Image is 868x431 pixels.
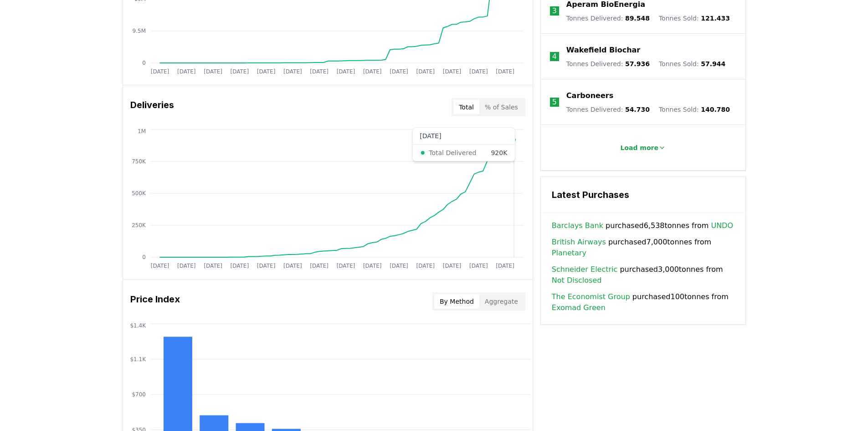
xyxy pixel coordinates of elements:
[552,237,606,248] a: British Airways
[132,28,145,34] tspan: 9.5M
[130,98,174,116] h3: Deliveries
[142,254,146,260] tspan: 0
[177,263,195,269] tspan: [DATE]
[310,68,329,75] tspan: [DATE]
[130,322,146,329] tspan: $1.4K
[442,68,461,75] tspan: [DATE]
[283,68,302,75] tspan: [DATE]
[701,106,730,113] span: 140.780
[132,222,146,228] tspan: 250K
[659,14,730,23] p: Tonnes Sold :
[479,294,524,309] button: Aggregate
[552,264,734,286] span: purchased 3,000 tonnes from
[625,60,650,68] span: 57.936
[336,263,355,269] tspan: [DATE]
[453,100,479,114] button: Total
[552,275,602,286] a: Not Disclosed
[552,264,617,275] a: Schneider Electric
[552,220,733,231] span: purchased 6,538 tonnes from
[257,68,275,75] tspan: [DATE]
[701,15,730,22] span: 121.433
[132,158,146,165] tspan: 750K
[442,263,461,269] tspan: [DATE]
[132,190,146,197] tspan: 500K
[469,263,488,269] tspan: [DATE]
[363,263,381,269] tspan: [DATE]
[257,263,275,269] tspan: [DATE]
[659,105,730,114] p: Tonnes Sold :
[701,60,725,68] span: 57.944
[625,15,650,22] span: 89.548
[416,68,435,75] tspan: [DATE]
[434,294,479,309] button: By Method
[310,263,329,269] tspan: [DATE]
[552,188,734,202] h3: Latest Purchases
[130,292,180,311] h3: Price Index
[552,237,734,259] span: purchased 7,000 tonnes from
[130,356,146,363] tspan: $1.1K
[132,391,146,398] tspan: $700
[479,100,524,114] button: % of Sales
[416,263,435,269] tspan: [DATE]
[204,263,222,269] tspan: [DATE]
[711,220,733,231] a: UNDO
[138,128,146,135] tspan: 1M
[390,68,408,75] tspan: [DATE]
[363,68,381,75] tspan: [DATE]
[283,263,302,269] tspan: [DATE]
[566,105,650,114] p: Tonnes Delivered :
[566,45,640,56] a: Wakefield Biochar
[469,68,488,75] tspan: [DATE]
[620,143,658,152] p: Load more
[552,220,603,231] a: Barclays Bank
[613,139,673,157] button: Load more
[150,68,169,75] tspan: [DATE]
[659,59,725,68] p: Tonnes Sold :
[150,263,169,269] tspan: [DATE]
[142,60,146,66] tspan: 0
[625,106,650,113] span: 54.730
[552,291,630,302] a: The Economist Group
[566,59,650,68] p: Tonnes Delivered :
[552,291,734,313] span: purchased 100 tonnes from
[566,90,613,101] a: Carboneers
[177,68,195,75] tspan: [DATE]
[566,14,650,23] p: Tonnes Delivered :
[552,97,557,108] p: 5
[496,68,514,75] tspan: [DATE]
[204,68,222,75] tspan: [DATE]
[552,248,586,259] a: Planetary
[552,302,606,313] a: Exomad Green
[390,263,408,269] tspan: [DATE]
[496,263,514,269] tspan: [DATE]
[552,5,557,16] p: 3
[552,51,557,62] p: 4
[230,263,249,269] tspan: [DATE]
[336,68,355,75] tspan: [DATE]
[230,68,249,75] tspan: [DATE]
